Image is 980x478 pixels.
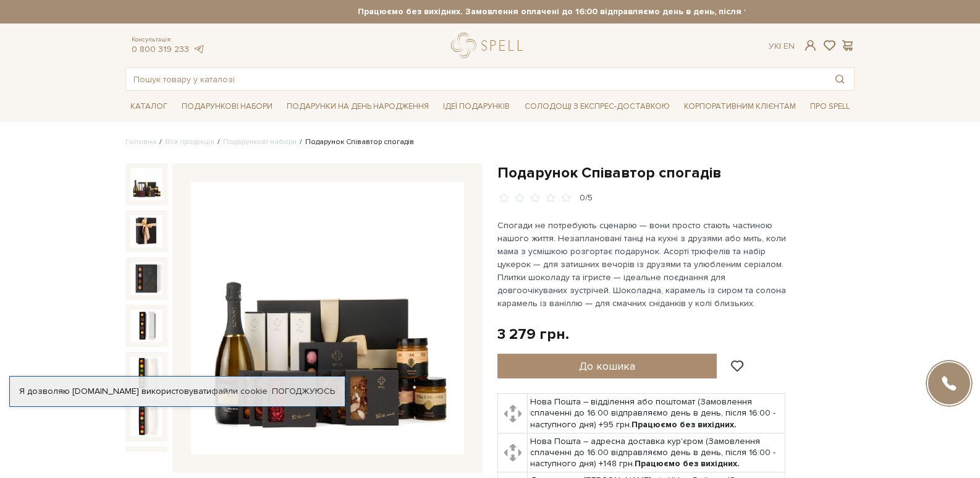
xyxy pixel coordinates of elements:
img: Подарунок Співавтор спогадів [191,182,464,455]
span: До кошика [579,359,635,373]
div: 0/5 [580,192,593,204]
h1: Подарунок Співавтор спогадів [497,163,855,182]
a: Погоджуюсь [272,386,335,397]
a: En [784,41,795,51]
a: telegram [192,44,205,54]
input: Пошук товару у каталозі [126,68,826,90]
span: Каталог [125,97,172,116]
strong: Працюємо без вихідних. Замовлення оплачені до 16:00 відправляємо день в день, після 16:00 - насту... [235,6,965,17]
a: Солодощі з експрес-доставкою [520,96,675,117]
p: Спогади не потребують сценарію — вони просто стають частиною нашого життя. Незаплановані танці на... [497,219,787,310]
li: Подарунок Співавтор спогадів [297,137,414,148]
span: Ідеї подарунків [438,97,515,116]
span: | [779,41,781,51]
span: Консультація: [132,36,205,44]
div: 3 279 грн. [497,325,569,344]
img: Подарунок Співавтор спогадів [130,262,163,294]
b: Працюємо без вихідних. [635,458,740,469]
b: Працюємо без вихідних. [632,419,737,430]
div: Я дозволяю [DOMAIN_NAME] використовувати [10,386,345,397]
span: Подарункові набори [177,97,277,116]
img: Подарунок Співавтор спогадів [130,404,163,437]
button: Пошук товару у каталозі [826,68,854,90]
a: logo [451,33,528,58]
a: файли cookie [211,386,268,396]
td: Нова Пошта – відділення або поштомат (Замовлення сплаченні до 16:00 відправляємо день в день, піс... [528,394,785,433]
a: 0 800 319 233 [132,44,189,54]
img: Подарунок Співавтор спогадів [130,168,163,200]
span: Про Spell [805,97,855,116]
img: Подарунок Співавтор спогадів [130,310,163,342]
button: До кошика [497,354,717,378]
a: Корпоративним клієнтам [679,96,801,117]
span: Подарунки на День народження [282,97,434,116]
a: Вся продукція [165,137,214,147]
img: Подарунок Співавтор спогадів [130,357,163,389]
div: Ук [769,41,795,52]
img: Подарунок Співавтор спогадів [130,215,163,247]
a: Подарункові набори [223,137,297,147]
a: Головна [125,137,156,147]
td: Нова Пошта – адресна доставка кур'єром (Замовлення сплаченні до 16:00 відправляємо день в день, п... [528,433,785,472]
